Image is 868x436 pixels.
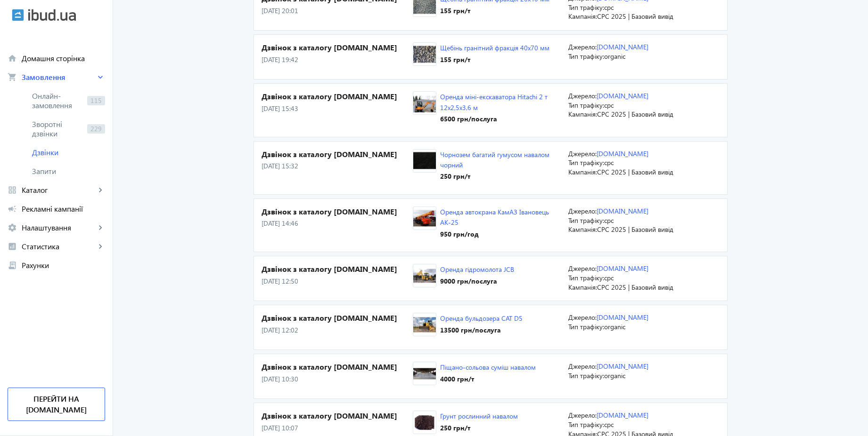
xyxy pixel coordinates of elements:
span: Тип трафіку: [568,101,604,110]
span: CPC 2025 | Базовий вивід [597,225,673,234]
span: cpc [604,420,614,429]
span: organic [604,371,625,380]
span: cpc [604,158,614,167]
a: [DOMAIN_NAME] [597,264,648,273]
p: [DATE] 19:42 [262,55,413,64]
span: cpc [604,216,614,225]
span: Домашня сторінка [22,54,105,63]
span: Кампанія: [568,167,597,176]
span: Налаштування [22,223,96,232]
div: 13500 грн /послуга [440,325,523,335]
span: Тип трафіку: [568,216,604,225]
span: Джерело: [568,313,597,322]
a: Піщано-сольова суміш навалом [440,363,536,372]
a: Оренда гідромолота JCB [440,265,514,274]
a: [DOMAIN_NAME] [597,42,648,51]
p: [DATE] 15:43 [262,104,413,113]
p: [DATE] 14:46 [262,219,413,228]
span: Тип трафіку: [568,420,604,429]
img: 5b39d52e643828767-5b39d30f4e0513354-5b39cc0c410475605-5b2e562aaa2f77069-404_f_679_77980b.jpg [413,94,436,113]
mat-icon: analytics [8,242,17,251]
img: ibud.svg [12,9,24,21]
span: Онлайн-замовлення [32,91,83,110]
div: 9000 грн /послуга [440,277,514,286]
p: [DATE] 15:32 [262,161,413,171]
a: Чорнозем багатий гумусом навалом чорний [440,150,549,169]
span: Тип трафіку: [568,3,604,12]
span: Тип трафіку: [568,322,604,331]
span: cpc [604,101,614,110]
span: Тип трафіку: [568,158,604,167]
a: [DOMAIN_NAME] [597,91,648,100]
img: ibud_text.svg [28,9,76,21]
span: Рекламні кампанії [22,204,105,214]
p: [DATE] 20:01 [262,6,413,16]
h4: Дзвінок з каталогу [DOMAIN_NAME] [262,362,413,372]
span: Каталог [22,185,96,195]
span: Кампанія: [568,110,597,119]
span: 229 [87,124,105,134]
span: Рахунки [22,261,105,270]
div: 250 грн /т [440,423,518,433]
p: [DATE] 10:30 [262,374,413,384]
div: 950 грн /год [440,230,561,239]
a: [DOMAIN_NAME] [597,206,648,215]
span: Джерело: [568,264,597,273]
mat-icon: grid_view [8,185,17,195]
span: Джерело: [568,91,597,100]
a: [DOMAIN_NAME] [597,313,648,322]
span: organic [604,322,625,331]
a: Перейти на [DOMAIN_NAME] [8,388,105,421]
span: 115 [87,96,105,105]
div: 155 грн /т [440,55,549,64]
div: 250 грн /т [440,172,561,181]
span: Джерело: [568,206,597,215]
img: 5ab37106da9b03554-5aaa25a54e1b42118-sheben1.jpg [413,45,436,64]
mat-icon: keyboard_arrow_right [96,242,105,251]
mat-icon: campaign [8,204,17,214]
span: Джерело: [568,42,597,51]
div: 6500 грн /послуга [440,114,561,124]
h4: Дзвінок з каталогу [DOMAIN_NAME] [262,264,413,274]
span: CPC 2025 | Базовий вивід [597,110,673,119]
img: 5b39d5308b9ec5885-5b39cc0ae57c79248-5b2e3f9a9853a5282-1507563495_4433.jpg [413,315,436,334]
a: Оренда бульдозера CAT D5 [440,314,523,323]
span: Зворотні дзвінки [32,119,83,138]
span: Тип трафіку: [568,52,604,61]
span: Статистика [22,242,96,251]
a: Оренда міні-екскаватора Hitachi 2 т 12х2,5х3,6 м [440,92,548,111]
span: CPC 2025 | Базовий вивід [597,12,673,21]
img: 5b39d52db1c935312-5b39cc0cc9fdd1132-5b2e3d94220bd9350-60522e75b4958cae6e10cc2f2facdc1e_499532.jpg [413,209,436,228]
div: 155 грн /т [440,6,549,16]
span: CPC 2025 | Базовий вивід [597,167,673,176]
img: 5abcf286b74082847-5abc84a7d41ec4526-5ab6a393e2c7e1011-5a81f393dfc4c7119-chernozem.jpg [413,151,436,170]
span: Тип трафіку: [568,371,604,380]
span: cpc [604,273,614,282]
span: Джерело: [568,362,597,371]
mat-icon: keyboard_arrow_right [96,223,105,232]
a: Щебінь гранітний фракція 40х70 мм [440,43,549,52]
p: [DATE] 10:07 [262,423,413,433]
mat-icon: keyboard_arrow_right [96,72,105,82]
mat-icon: home [8,54,17,63]
h4: Дзвінок з каталогу [DOMAIN_NAME] [262,42,413,53]
span: Тип трафіку: [568,273,604,282]
span: Дзвінки [32,148,105,157]
img: 11516745a974a03537049618467122-427d7dbe48.jpg [413,364,436,383]
h4: Дзвінок з каталогу [DOMAIN_NAME] [262,206,413,217]
span: organic [604,52,625,61]
span: Кампанія: [568,12,597,21]
p: [DATE] 12:02 [262,325,413,335]
a: [DOMAIN_NAME] [597,362,648,371]
mat-icon: settings [8,223,17,232]
h4: Дзвінок з каталогу [DOMAIN_NAME] [262,149,413,159]
img: 5b39d52d139496459-5b39cc0d64cb94103-5b2e5bc2f03275600-298107388_w0_h0_1426575566.jpg [413,266,436,285]
a: [DOMAIN_NAME] [597,411,648,420]
span: cpc [604,3,614,12]
p: [DATE] 12:50 [262,277,413,286]
h4: Дзвінок з каталогу [DOMAIN_NAME] [262,91,413,102]
span: CPC 2025 | Базовий вивід [597,283,673,292]
h4: Дзвінок з каталогу [DOMAIN_NAME] [262,411,413,421]
span: Джерело: [568,149,597,158]
h4: Дзвінок з каталогу [DOMAIN_NAME] [262,313,413,323]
